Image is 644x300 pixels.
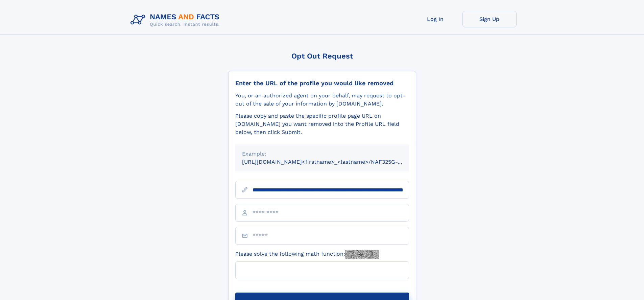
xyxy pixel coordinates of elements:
[462,11,517,27] a: Sign Up
[235,92,409,108] div: You, or an authorized agent on your behalf, may request to opt-out of the sale of your informatio...
[242,159,422,165] small: [URL][DOMAIN_NAME]<firstname>_<lastname>/NAF325G-xxxxxxxx
[228,52,416,60] div: Opt Out Request
[235,112,409,136] div: Please copy and paste the specific profile page URL on [DOMAIN_NAME] you want removed into the Pr...
[235,250,379,259] label: Please solve the following math function:
[235,79,409,87] div: Enter the URL of the profile you would like removed
[128,11,225,29] img: Logo Names and Facts
[408,11,462,27] a: Log In
[242,150,402,158] div: Example:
